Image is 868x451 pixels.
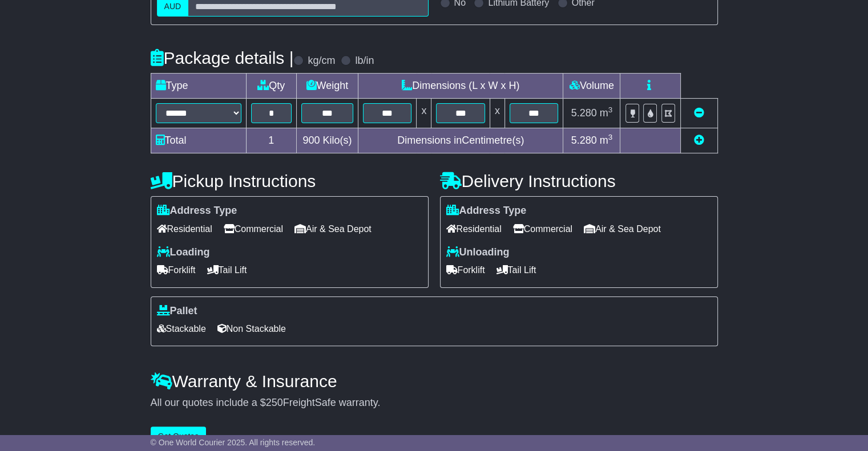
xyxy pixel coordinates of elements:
[608,105,613,114] sup: 3
[496,261,536,279] span: Tail Lift
[157,205,237,217] label: Address Type
[157,320,206,338] span: Stackable
[157,220,212,238] span: Residential
[490,99,504,128] td: x
[296,74,358,99] td: Weight
[417,99,431,128] td: x
[584,220,661,238] span: Air & Sea Depot
[207,261,247,279] span: Tail Lift
[151,397,718,409] div: All our quotes include a $ FreightSafe warranty.
[151,172,429,190] h4: Pickup Instructions
[608,133,613,141] sup: 3
[151,128,246,153] td: Total
[224,220,283,238] span: Commercial
[151,48,294,67] h4: Package details |
[157,246,210,259] label: Loading
[266,397,283,408] span: 250
[294,220,372,238] span: Air & Sea Depot
[446,205,527,217] label: Address Type
[358,74,563,99] td: Dimensions (L x W x H)
[157,305,197,318] label: Pallet
[694,107,704,119] a: Remove this item
[571,135,597,146] span: 5.280
[600,107,613,119] span: m
[571,107,597,119] span: 5.280
[446,220,502,238] span: Residential
[246,128,296,153] td: 1
[157,261,196,279] span: Forklift
[217,320,286,338] span: Non Stackable
[446,246,510,259] label: Unloading
[151,74,246,99] td: Type
[355,55,374,67] label: lb/in
[563,74,620,99] td: Volume
[302,135,320,146] span: 900
[246,74,296,99] td: Qty
[308,55,335,67] label: kg/cm
[151,372,718,391] h4: Warranty & Insurance
[151,426,207,446] button: Get Quotes
[358,128,563,153] td: Dimensions in Centimetre(s)
[151,438,316,447] span: © One World Courier 2025. All rights reserved.
[513,220,572,238] span: Commercial
[440,172,718,190] h4: Delivery Instructions
[600,135,613,146] span: m
[694,135,704,146] a: Add new item
[296,128,358,153] td: Kilo(s)
[446,261,485,279] span: Forklift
